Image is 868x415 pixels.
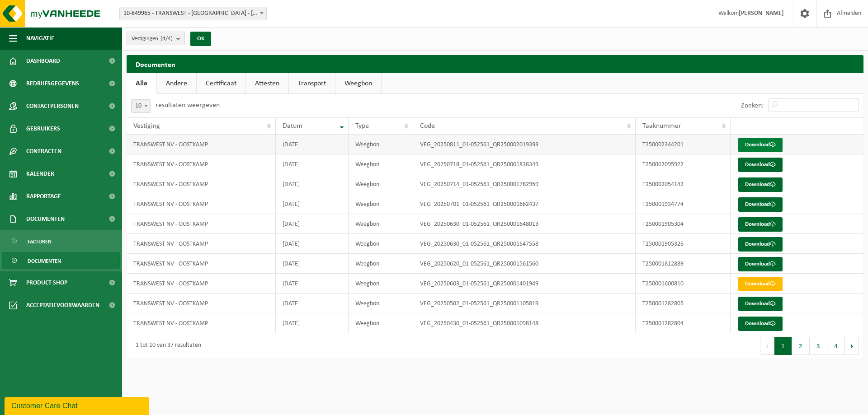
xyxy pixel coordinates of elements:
[413,174,636,194] td: VEG_20250714_01-052561_QR250001782959
[636,154,731,174] td: T250002095922
[246,73,288,94] a: Attesten
[276,313,349,333] td: [DATE]
[26,72,79,95] span: Bedrijfsgegevens
[119,7,267,20] span: 10-849965 - TRANSWEST - MAGAZIJN - OOSTKAMP
[636,135,731,154] td: T250002344201
[131,338,201,354] div: 1 tot 10 van 37 resultaten
[26,95,79,117] span: Contactpersonen
[741,102,764,109] label: Zoeken:
[355,122,369,130] span: Type
[636,313,731,333] td: T250001282804
[738,317,783,331] a: Download
[642,122,681,130] span: Taaknummer
[792,337,810,355] button: 2
[26,50,60,72] span: Dashboard
[26,185,61,208] span: Rapportage
[127,154,276,174] td: TRANSWEST NV - OOSTKAMP
[197,73,245,94] a: Certificaat
[190,32,211,46] button: OK
[127,234,276,254] td: TRANSWEST NV - OOSTKAMP
[26,27,54,50] span: Navigatie
[413,234,636,254] td: VEG_20250630_01-052561_QR250001647558
[127,214,276,234] td: TRANSWEST NV - OOSTKAMP
[127,32,185,45] button: Vestigingen(4/4)
[160,36,173,42] count: (4/4)
[132,100,151,112] span: 10
[738,138,783,152] a: Download
[127,313,276,333] td: TRANSWEST NV - OOSTKAMP
[132,32,173,46] span: Vestigingen
[760,337,774,355] button: Previous
[738,237,783,252] a: Download
[738,177,783,192] a: Download
[276,174,349,194] td: [DATE]
[276,135,349,154] td: [DATE]
[276,214,349,234] td: [DATE]
[127,55,863,73] h2: Documenten
[131,99,151,113] span: 10
[26,294,99,317] span: Acceptatievoorwaarden
[349,254,413,274] td: Weegbon
[810,337,827,355] button: 3
[738,297,783,311] a: Download
[845,337,859,355] button: Next
[276,274,349,294] td: [DATE]
[413,294,636,313] td: VEG_20250502_01-052561_QR250001105819
[28,252,61,270] span: Documenten
[157,73,196,94] a: Andere
[349,194,413,214] td: Weegbon
[276,254,349,274] td: [DATE]
[636,294,731,313] td: T250001282805
[413,194,636,214] td: VEG_20250701_01-052561_QR250001662437
[636,214,731,234] td: T250001905304
[335,73,381,94] a: Weegbon
[2,252,120,269] a: Documenten
[349,274,413,294] td: Weegbon
[120,7,266,20] span: 10-849965 - TRANSWEST - MAGAZIJN - OOSTKAMP
[413,274,636,294] td: VEG_20250603_01-052561_QR250001401949
[26,117,60,140] span: Gebruikers
[28,233,52,250] span: Facturen
[420,122,435,130] span: Code
[26,208,65,230] span: Documenten
[26,140,61,163] span: Contracten
[413,214,636,234] td: VEG_20250630_01-052561_QR250001648013
[636,174,731,194] td: T250002054142
[276,194,349,214] td: [DATE]
[636,194,731,214] td: T250001934774
[276,154,349,174] td: [DATE]
[413,313,636,333] td: VEG_20250430_01-052561_QR250001098148
[636,274,731,294] td: T250001600810
[127,194,276,214] td: TRANSWEST NV - OOSTKAMP
[413,154,636,174] td: VEG_20250718_01-052561_QR250001838349
[636,234,731,254] td: T250001905326
[26,163,54,185] span: Kalender
[739,10,784,17] strong: [PERSON_NAME]
[2,233,120,250] a: Facturen
[127,135,276,154] td: TRANSWEST NV - OOSTKAMP
[413,254,636,274] td: VEG_20250620_01-052561_QR250001561560
[349,214,413,234] td: Weegbon
[738,277,783,291] a: Download
[127,274,276,294] td: TRANSWEST NV - OOSTKAMP
[827,337,845,355] button: 4
[127,73,156,94] a: Alle
[283,122,302,130] span: Datum
[349,154,413,174] td: Weegbon
[774,337,792,355] button: 1
[738,158,783,172] a: Download
[127,174,276,194] td: TRANSWEST NV - OOSTKAMP
[276,294,349,313] td: [DATE]
[636,254,731,274] td: T250001812889
[276,234,349,254] td: [DATE]
[738,257,783,271] a: Download
[413,135,636,154] td: VEG_20250811_01-052561_QR250002019393
[349,234,413,254] td: Weegbon
[738,217,783,232] a: Download
[738,197,783,212] a: Download
[349,174,413,194] td: Weegbon
[127,294,276,313] td: TRANSWEST NV - OOSTKAMP
[133,122,160,130] span: Vestiging
[127,254,276,274] td: TRANSWEST NV - OOSTKAMP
